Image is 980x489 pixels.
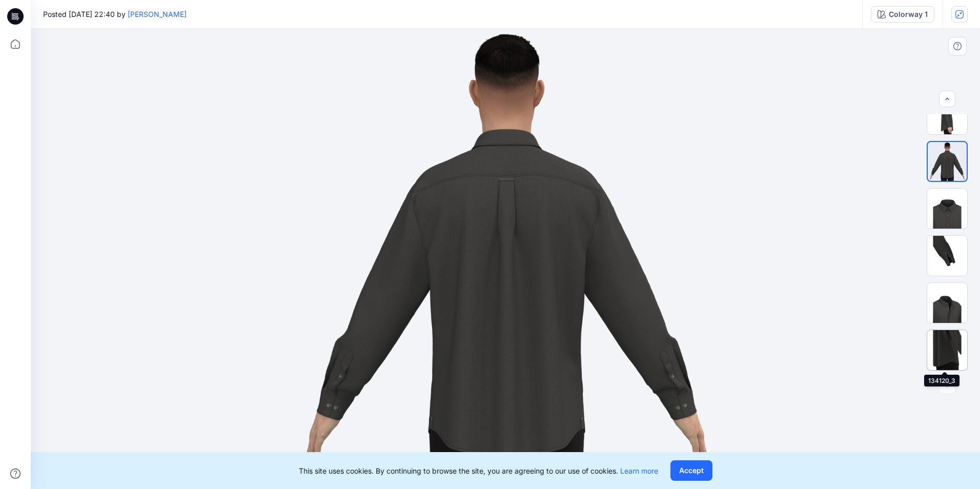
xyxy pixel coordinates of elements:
[927,236,967,276] img: 134120-TRIM
[927,94,967,134] img: 134120_1 - Copy
[299,465,658,476] p: This site uses cookies. By continuing to browse the site, you are agreeing to our use of cookies.
[670,460,712,481] button: Accept
[927,283,967,323] img: 134120-TRIM_1
[889,9,928,20] div: Colorway 1
[928,142,967,181] img: 134120_2 - Copy
[927,330,967,370] img: 134120_3
[43,9,187,19] span: Posted [DATE] 22:40 by
[128,10,187,18] a: [PERSON_NAME]
[620,466,658,475] a: Learn more
[871,6,934,23] button: Colorway 1
[282,29,729,489] img: eyJhbGciOiJIUzI1NiIsImtpZCI6IjAiLCJzbHQiOiJzZXMiLCJ0eXAiOiJKV1QifQ.eyJkYXRhIjp7InR5cGUiOiJzdG9yYW...
[927,189,967,229] img: 134120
